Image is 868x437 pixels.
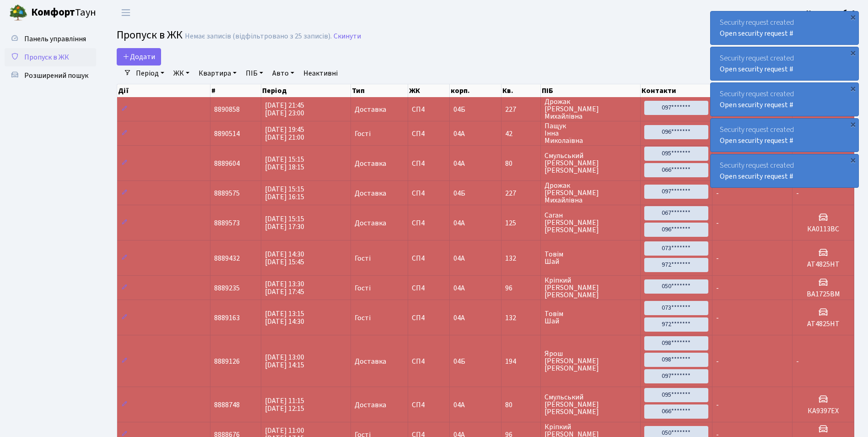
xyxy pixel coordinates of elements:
a: Період [132,66,168,81]
span: Доставка [355,190,386,197]
span: Кріпкий [PERSON_NAME] [PERSON_NAME] [545,277,636,299]
a: Open security request # [720,171,793,181]
span: - [716,253,719,263]
img: logo.png [9,4,27,22]
a: Open security request # [720,28,793,38]
th: Дії [117,84,210,97]
span: 42 [505,130,537,137]
span: 80 [505,401,537,409]
div: Немає записів (відфільтровано з 25 записів). [185,32,332,41]
span: Доставка [355,358,386,365]
th: корп. [450,84,501,97]
span: Таун [31,5,96,21]
span: Гості [355,255,371,262]
span: Товім Шай [545,310,636,325]
span: 8889235 [214,283,240,293]
a: Авто [269,66,298,81]
span: - [716,356,719,366]
span: 194 [505,358,537,365]
span: - [716,400,719,410]
a: Консьєрж б. 4. [806,7,857,18]
span: 04Б [453,356,465,366]
th: Тип [351,84,409,97]
span: Додати [123,52,155,62]
b: Комфорт [31,5,75,20]
div: × [848,48,857,57]
span: - [796,188,799,198]
th: Контакти [641,84,712,97]
span: 8889604 [214,158,240,169]
span: СП4 [412,314,446,322]
span: 132 [505,255,537,262]
span: - [716,218,719,228]
span: Смульський [PERSON_NAME] [PERSON_NAME] [545,152,636,174]
span: [DATE] 13:15 [DATE] 14:30 [265,309,304,327]
span: 227 [505,190,537,197]
span: Пропуск в ЖК [24,52,69,62]
span: СП4 [412,106,446,113]
a: Open security request # [720,100,793,110]
div: × [848,120,857,129]
span: 04А [453,158,465,169]
div: Security request created [711,47,858,80]
span: 227 [505,106,537,113]
span: 8889432 [214,253,240,263]
span: Панель управління [24,34,86,44]
span: [DATE] 15:15 [DATE] 17:30 [265,214,304,232]
span: [DATE] 13:00 [DATE] 14:15 [265,352,304,370]
span: 8889575 [214,188,240,198]
a: Скинути [334,32,361,41]
a: Додати [117,48,161,66]
span: 8890858 [214,104,240,115]
a: Розширений пошук [5,66,96,85]
span: - [716,188,719,198]
button: Переключити навігацію [114,5,137,20]
span: [DATE] 14:30 [DATE] 15:45 [265,249,304,267]
div: Security request created [711,83,858,116]
span: Гості [355,284,371,292]
span: - [716,283,719,293]
a: Квартира [195,66,240,81]
a: ЖК [170,66,193,81]
span: СП4 [412,401,446,409]
span: Доставка [355,160,386,167]
a: Open security request # [720,136,793,146]
span: 04А [453,218,465,228]
span: СП4 [412,358,446,365]
span: СП4 [412,284,446,292]
h5: КА9397ЕХ [796,407,850,415]
span: [DATE] 21:45 [DATE] 23:00 [265,100,304,118]
span: [DATE] 13:30 [DATE] 17:45 [265,279,304,297]
span: Доставка [355,401,386,409]
span: - [716,313,719,323]
span: Дрожак [PERSON_NAME] Михайлівна [545,98,636,120]
span: Доставка [355,106,386,113]
span: 80 [505,160,537,167]
span: Ярош [PERSON_NAME] [PERSON_NAME] [545,350,636,372]
span: 125 [505,219,537,227]
span: СП4 [412,219,446,227]
a: Панель управління [5,30,96,48]
h5: AT4825HT [796,260,850,269]
th: ЖК [408,84,450,97]
span: 96 [505,284,537,292]
span: Дрожак [PERSON_NAME] Михайлівна [545,182,636,204]
span: 8890514 [214,129,240,139]
span: Гості [355,130,371,137]
span: Смульський [PERSON_NAME] [PERSON_NAME] [545,393,636,415]
span: Доставка [355,219,386,227]
span: 04А [453,400,465,410]
th: ПІБ [541,84,641,97]
span: 04Б [453,188,465,198]
th: Період [261,84,350,97]
b: Консьєрж б. 4. [806,8,857,18]
span: - [796,356,799,366]
a: Пропуск в ЖК [5,48,96,66]
span: 8889573 [214,218,240,228]
a: Неактивні [300,66,341,81]
th: Кв. [501,84,541,97]
span: 04А [453,129,465,139]
span: 8889126 [214,356,240,366]
h5: ВА1725ВМ [796,290,850,299]
span: 8888748 [214,400,240,410]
